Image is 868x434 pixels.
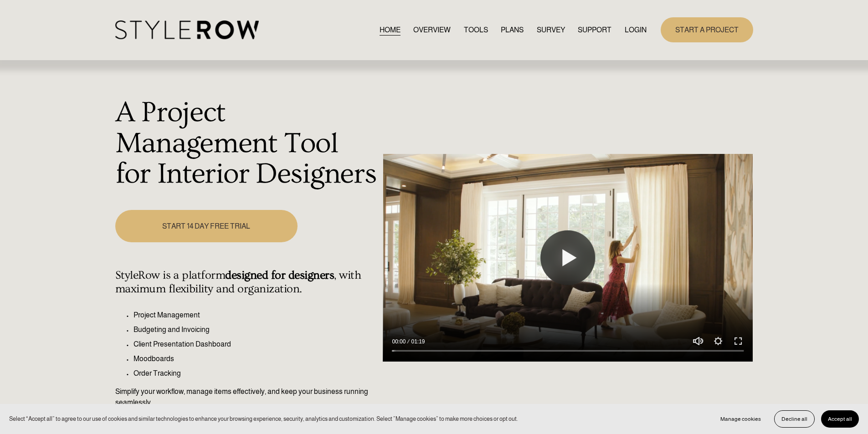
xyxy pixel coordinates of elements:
p: Project Management [134,310,378,321]
a: OVERVIEW [413,24,451,36]
p: Order Tracking [134,368,378,379]
button: Decline all [774,410,815,428]
a: HOME [380,24,401,36]
a: START 14 DAY FREE TRIAL [115,210,298,242]
a: SURVEY [537,24,565,36]
span: Manage cookies [720,416,761,422]
h1: A Project Management Tool for Interior Designers [115,97,378,190]
p: Client Presentation Dashboard [134,339,378,350]
img: StyleRow [115,20,259,39]
button: Accept all [821,410,859,428]
span: SUPPORT [578,25,611,36]
span: Accept all [828,416,852,422]
p: Simplify your workflow, manage items effectively, and keep your business running seamlessly. [115,386,378,408]
h4: StyleRow is a platform , with maximum flexibility and organization. [115,269,378,296]
button: Manage cookies [714,410,768,428]
div: Duration [408,337,427,346]
span: Decline all [781,416,807,422]
a: PLANS [501,24,524,36]
button: Play [540,230,595,285]
a: folder dropdown [578,24,611,36]
strong: designed for designers [225,269,334,282]
a: START A PROJECT [661,17,753,42]
input: Seek [392,348,744,354]
p: Select “Accept all” to agree to our use of cookies and similar technologies to enhance your brows... [9,414,518,423]
p: Budgeting and Invoicing [134,324,378,335]
p: Moodboards [134,353,378,364]
a: LOGIN [625,24,647,36]
a: TOOLS [464,24,488,36]
div: Current time [392,337,408,346]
